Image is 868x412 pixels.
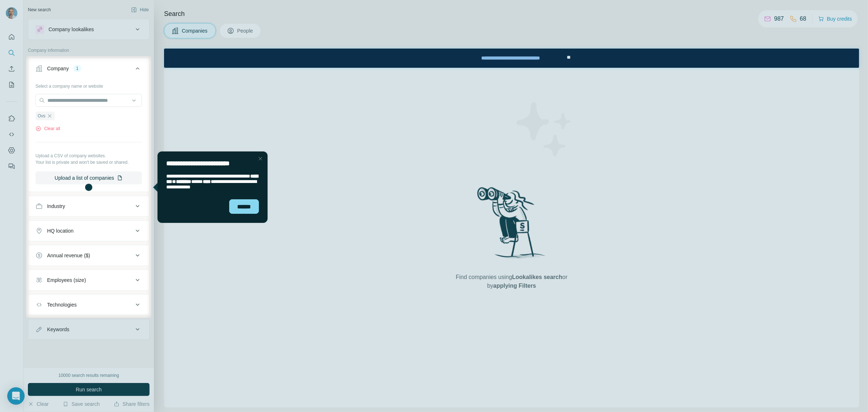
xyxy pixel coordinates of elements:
button: HQ location [28,222,149,240]
div: HQ location [47,227,74,234]
button: Technologies [28,296,149,313]
div: Annual revenue ($) [47,252,90,259]
div: Employees (size) [47,276,86,284]
div: Technologies [47,301,77,308]
div: Select a company name or website [35,80,142,90]
div: Watch our October Product update [297,1,397,17]
p: Upload a CSV of company websites. [35,153,142,159]
span: Ovs [38,113,45,119]
button: Clear all [35,125,60,132]
div: Industry [47,203,65,210]
p: Your list is private and won't be saved or shared. [35,159,142,166]
div: Company [47,65,69,72]
button: Company1 [28,60,149,80]
button: Annual revenue ($) [28,247,149,264]
div: 1 [73,65,81,72]
button: Industry [28,197,149,215]
button: Upload a list of companies [35,171,142,184]
iframe: Tooltip [151,150,269,224]
button: Employees (size) [28,271,149,289]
